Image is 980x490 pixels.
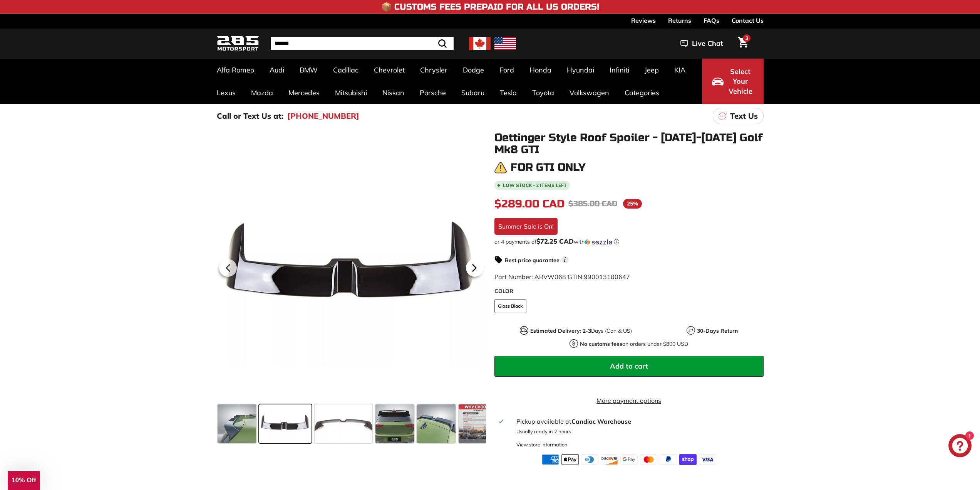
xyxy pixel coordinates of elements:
[381,2,599,12] h4: 📦 Customs Fees Prepaid for All US Orders!
[366,59,412,81] a: Chevrolet
[733,30,753,57] a: Cart
[271,37,454,50] input: Search
[292,59,325,81] a: BMW
[412,59,455,81] a: Chrysler
[946,434,974,459] inbox-online-store-chat: Shopify online store chat
[668,14,691,27] a: Returns
[745,35,748,41] span: 3
[727,67,754,96] span: Select Your Vehicle
[667,59,693,81] a: KIA
[713,108,764,124] a: Text Us
[281,81,327,104] a: Mercedes
[562,81,617,104] a: Volkswagen
[617,81,667,104] a: Categories
[492,59,522,81] a: Ford
[601,454,618,465] img: discover
[217,110,283,122] p: Call or Text Us at:
[455,59,492,81] a: Dodge
[584,273,630,281] span: 990013100647
[209,81,243,104] a: Lexus
[732,14,764,27] a: Contact Us
[610,362,648,370] span: Add to cart
[327,81,375,104] a: Mitsubishi
[243,81,281,104] a: Mazda
[561,256,569,263] span: i
[492,81,524,104] a: Tesla
[640,454,657,465] img: master
[494,396,764,405] a: More payment options
[670,34,733,53] button: Live Chat
[454,81,492,104] a: Subaru
[511,162,586,173] h3: For GTI only
[679,454,697,465] img: shopify_pay
[702,59,764,104] button: Select Your Vehicle
[697,327,738,334] strong: 30-Days Return
[530,327,632,335] p: Days (Can & US)
[494,273,630,281] span: Part Number: ARVW068 GTIN:
[494,132,764,156] h1: Oettinger Style Roof Spoiler - [DATE]-[DATE] Golf Mk8 GTI
[699,454,716,465] img: visa
[585,239,612,246] img: Sezzle
[637,59,667,81] a: Jeep
[692,39,723,49] span: Live Chat
[620,454,638,465] img: google_pay
[559,59,602,81] a: Hyundai
[494,287,764,295] label: COLOR
[8,471,40,490] div: 10% Off
[516,441,568,448] div: View store information
[602,59,637,81] a: Infiniti
[503,183,567,188] span: Low stock - 2 items left
[494,162,507,174] img: warning.png
[262,59,292,81] a: Audi
[12,477,36,484] span: 10% Off
[536,237,574,245] span: $72.25 CAD
[375,81,412,104] a: Nissan
[568,199,617,209] span: $385.00 CAD
[494,197,565,210] span: $289.00 CAD
[704,14,719,27] a: FAQs
[730,110,758,122] p: Text Us
[412,81,454,104] a: Porsche
[623,199,642,209] span: 25%
[580,340,622,347] strong: No customs fees
[505,257,560,264] strong: Best price guarantee
[530,327,591,334] strong: Estimated Delivery: 2-3
[660,454,677,465] img: paypal
[287,110,359,122] a: [PHONE_NUMBER]
[494,238,764,246] div: or 4 payments of$72.25 CADwithSezzle Click to learn more about Sezzle
[581,454,598,465] img: diners_club
[209,59,262,81] a: Alfa Romeo
[516,428,759,435] p: Usually ready in 2 hours
[522,59,559,81] a: Honda
[631,14,656,27] a: Reviews
[217,35,259,53] img: Logo_285_Motorsport_areodynamics_components
[542,454,559,465] img: american_express
[325,59,366,81] a: Cadillac
[561,454,579,465] img: apple_pay
[580,340,688,348] p: on orders under $800 USD
[494,356,764,377] button: Add to cart
[524,81,562,104] a: Toyota
[494,238,764,246] div: or 4 payments of with
[516,417,759,426] div: Pickup available at
[571,418,631,425] strong: Candiac Warehouse
[494,218,558,235] div: Summer Sale is On!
